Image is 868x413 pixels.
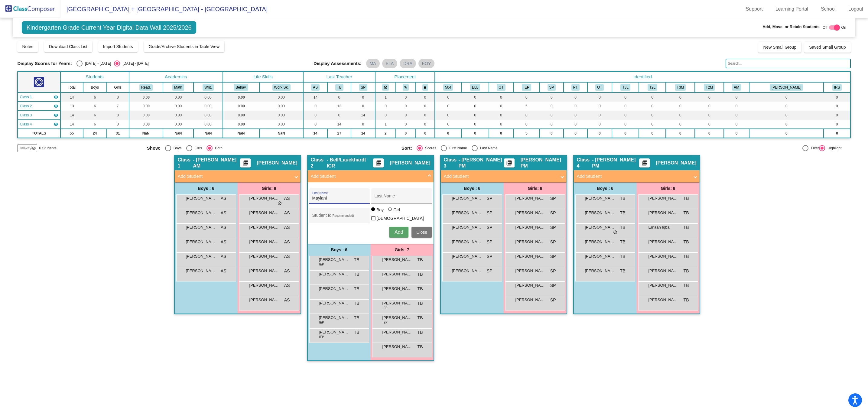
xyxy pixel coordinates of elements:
mat-expansion-panel-header: Add Student [574,170,700,182]
span: Close [416,230,427,235]
td: 0 [327,93,351,102]
th: Wilson [749,82,824,93]
span: Display Assessments: [314,61,362,66]
th: SHUR PM [351,82,375,93]
mat-icon: picture_as_pdf [506,160,513,168]
td: 0 [489,111,513,120]
td: 0.00 [193,120,223,129]
td: 0.00 [223,111,259,120]
td: 0 [724,111,749,120]
td: 0 [461,102,489,111]
td: 0 [416,93,435,102]
td: 7 [107,102,129,111]
td: 6 [83,93,107,102]
span: SP [487,195,493,202]
td: 24 [83,129,107,138]
span: Class 3 [20,112,32,118]
td: 0 [351,120,375,129]
td: 0 [612,93,639,102]
td: 0 [749,129,824,138]
td: 0 [539,129,564,138]
button: 504 [443,84,453,91]
td: 0 [489,129,513,138]
td: 0 [435,129,461,138]
button: [PERSON_NAME] [770,84,803,91]
span: Download Class List [49,44,87,49]
button: AS [311,84,320,91]
td: 14 [351,111,375,120]
td: NaN [163,129,193,138]
td: 0 [489,120,513,129]
td: 0 [303,102,327,111]
td: 0.00 [163,120,193,129]
td: 0 [489,102,513,111]
span: On [841,25,846,30]
td: 0 [351,102,375,111]
td: 0 [639,111,666,120]
div: Boys : 6 [574,182,637,194]
span: [PERSON_NAME] [249,195,280,201]
td: 0.00 [223,93,259,102]
span: Hallway [18,145,31,151]
td: 0.00 [129,111,163,120]
td: 0 [612,129,639,138]
td: 14 [327,120,351,129]
a: School [816,4,840,14]
th: Accelerated Math [724,82,749,93]
th: Tier 2 ELA [639,82,666,93]
button: PT [571,84,580,91]
span: - [PERSON_NAME] AM [193,157,240,169]
td: Taylor Bell - BELL PM [18,120,60,129]
th: Students [60,72,129,82]
td: 0.00 [129,120,163,129]
button: Notes [17,41,38,52]
td: 13 [327,102,351,111]
td: 0 [461,111,489,120]
td: 0 [461,129,489,138]
span: New Small Group [763,45,796,50]
td: 0 [695,102,724,111]
td: 0 [749,102,824,111]
td: 0 [666,111,695,120]
td: 0 [416,129,435,138]
td: Ashley Shur - Shur ML AM [18,93,60,102]
td: 0 [824,120,850,129]
mat-chip: MA [366,59,380,68]
th: Placement [375,72,435,82]
button: Read. [139,84,153,91]
td: 0 [695,129,724,138]
input: Search... [726,59,850,68]
div: First Name [447,145,467,151]
mat-expansion-panel-header: Add Student [175,170,301,182]
button: Work Sk. [272,84,291,91]
span: Kindergarten Grade Current Year Digital Data Wall 2025/2026 [22,21,196,34]
td: 0 [564,111,587,120]
div: [DATE] - [DATE] [83,61,111,66]
button: T2L [648,84,657,91]
td: 6 [83,120,107,129]
button: IEP [522,84,531,91]
span: [PERSON_NAME] [390,160,430,166]
a: Support [741,4,768,14]
td: 0 [564,102,587,111]
th: English Language Learners [461,82,489,93]
span: Add [395,229,403,235]
th: Keep away students [375,82,396,93]
td: 0 [695,111,724,120]
td: 0.00 [129,102,163,111]
td: 0 [539,111,564,120]
td: 0 [416,102,435,111]
button: Saved Small Group [804,42,850,53]
td: 2 [375,129,396,138]
th: Ashley Shur [303,82,327,93]
td: 0.00 [259,93,303,102]
th: Tier 2 Math [695,82,724,93]
span: AS [221,195,226,202]
mat-icon: visibility [54,122,58,127]
th: Tier 3 ELA [612,82,639,93]
th: Individualized Education Plan [513,82,540,93]
td: 0 [666,120,695,129]
td: 0 [435,93,461,102]
span: Display Scores for Years: [17,61,72,66]
mat-icon: picture_as_pdf [242,160,249,168]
